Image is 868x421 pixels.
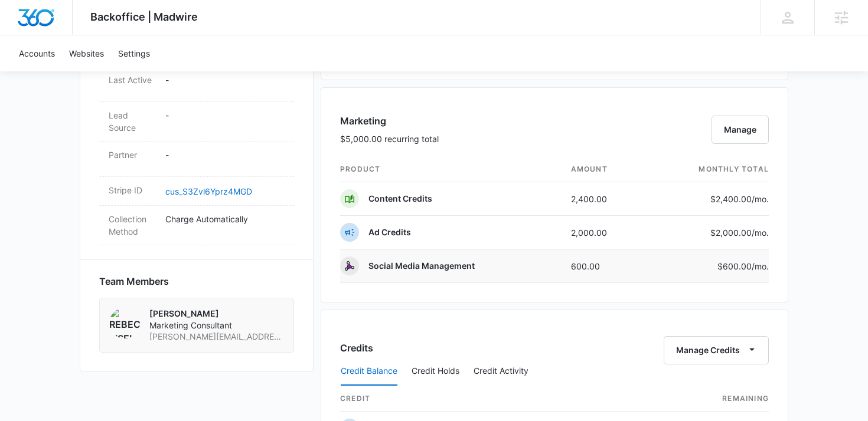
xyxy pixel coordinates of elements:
dt: Partner [109,149,156,161]
button: Credit Holds [412,357,459,386]
p: Ad Credits [368,226,411,238]
p: $600.00 [713,260,769,272]
dt: Lead Source [109,109,156,134]
button: Credit Activity [474,357,528,386]
dt: Stripe ID [109,184,156,196]
button: Manage Credits [664,336,769,364]
th: amount [562,157,647,182]
dt: Last Active [109,74,156,86]
span: [PERSON_NAME][EMAIL_ADDRESS][PERSON_NAME][DOMAIN_NAME] [149,331,284,343]
p: - [165,74,285,86]
div: Lead Source- [99,102,294,142]
span: /mo. [752,194,769,204]
p: - [165,149,285,161]
a: Websites [62,35,111,71]
img: Rebecca Eisele [109,308,140,338]
p: Charge Automatically [165,213,285,225]
p: - [165,109,285,121]
span: Backoffice | Madwire [90,11,198,23]
h3: Marketing [340,114,439,128]
button: Manage [712,116,769,144]
button: Credit Balance [341,357,397,386]
p: Content Credits [368,193,432,205]
span: /mo. [752,261,769,271]
th: monthly total [647,157,769,182]
div: Partner- [99,142,294,177]
th: credit [340,386,644,412]
p: [PERSON_NAME] [149,308,284,320]
span: Team Members [99,274,169,288]
td: 2,400.00 [562,182,647,216]
p: Social Media Management [368,260,475,272]
th: product [340,157,562,182]
h3: Credits [340,341,373,355]
div: Collection MethodCharge Automatically [99,206,294,245]
a: Settings [111,35,157,71]
th: Remaining [644,386,769,412]
p: $5,000.00 recurring total [340,133,439,145]
span: Marketing Consultant [149,320,284,331]
span: /mo. [752,228,769,238]
p: $2,000.00 [710,226,769,239]
a: cus_S3Zvl6Yprz4MGD [165,186,252,196]
td: 2,000.00 [562,216,647,249]
a: Accounts [12,35,62,71]
div: Stripe IDcus_S3Zvl6Yprz4MGD [99,177,294,206]
div: Last Active- [99,67,294,102]
td: 600.00 [562,249,647,283]
p: $2,400.00 [710,193,769,205]
dt: Collection Method [109,213,156,238]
